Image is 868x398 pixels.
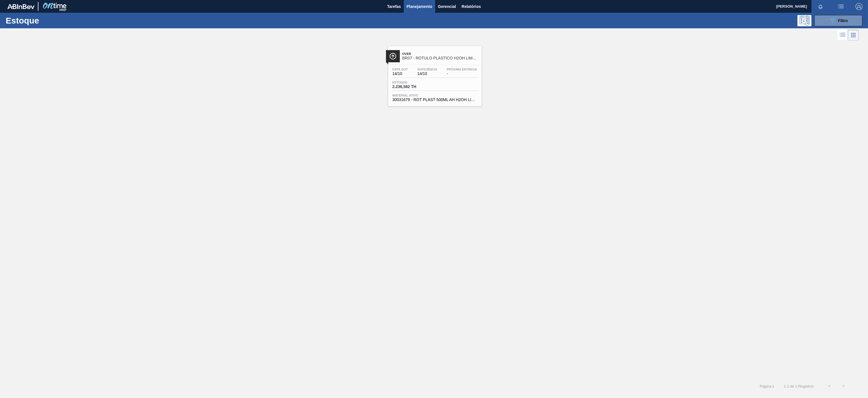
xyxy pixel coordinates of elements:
[462,3,481,10] span: Relatórios
[392,85,432,89] span: 2.236,582 TH
[783,384,814,388] span: 1 - 1 de 1 Registros
[392,72,408,76] span: 14/10
[392,98,477,102] span: 30031679 - ROT PLAST 500ML AH H2OH LIMONETO IN211
[402,56,479,60] span: BR07 - RÓTULO PLÁSTICO H2OH LIMONETO 500ML AH
[760,384,774,388] span: Página : 1
[447,72,477,76] span: -
[438,3,456,10] span: Gerencial
[814,15,862,26] button: Filtro
[822,379,836,393] button: <
[838,18,848,23] span: Filtro
[392,68,408,71] span: Data out
[384,42,484,106] a: ÍconeOverBR07 - RÓTULO PLÁSTICO H2OH LIMONETO 500ML AHData out14/10Suficiência14/10Próxima Entreg...
[6,17,96,24] h1: Estoque
[447,68,477,71] span: Próxima Entrega
[7,4,34,9] img: TNhmsLtSVTkK8tSr43FrP2fwEKptu5GPRR3wAAAABJRU5ErkJggg==
[417,68,437,71] span: Suficiência
[407,3,432,10] span: Planejamento
[417,72,437,76] span: 14/10
[389,53,396,60] img: Ícone
[387,3,401,10] span: Tarefas
[837,30,848,40] div: Visão em Lista
[797,15,811,26] div: Pogramando: nenhum usuário selecionado
[811,3,830,10] button: Notificações
[856,3,862,10] img: Logout
[836,379,850,393] button: >
[837,3,844,10] img: userActions
[402,52,479,55] span: Over
[392,81,432,84] span: Estoque
[848,30,859,40] div: Visão em Cards
[392,94,477,97] span: Material ativo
